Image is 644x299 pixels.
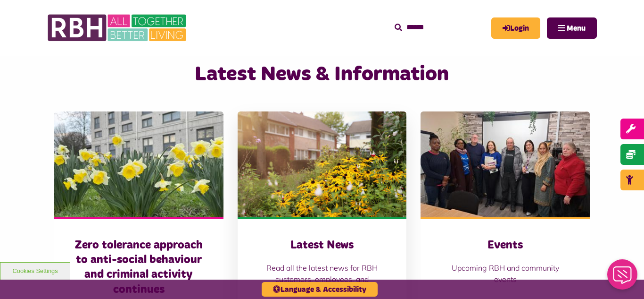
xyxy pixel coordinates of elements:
h3: Events [439,238,571,253]
p: Read all the latest news for RBH customers, employees, and communities. [256,262,388,296]
img: RBH [47,9,189,46]
p: Upcoming RBH and community events [439,262,571,285]
img: Freehold [54,111,223,217]
h3: Latest News [256,238,388,253]
img: Group photo of customers and colleagues at Spotland Community Centre [421,111,590,217]
span: Menu [567,25,586,32]
img: SAZ MEDIA RBH HOUSING4 [238,111,407,217]
h2: Latest News & Information [139,61,505,88]
input: Search [395,17,482,38]
a: MyRBH [491,17,540,39]
button: Navigation [547,17,597,39]
h3: Zero tolerance approach to anti-social behaviour and criminal activity continues [73,238,205,297]
button: Language & Accessibility [262,282,378,297]
iframe: Netcall Web Assistant for live chat [602,256,644,299]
